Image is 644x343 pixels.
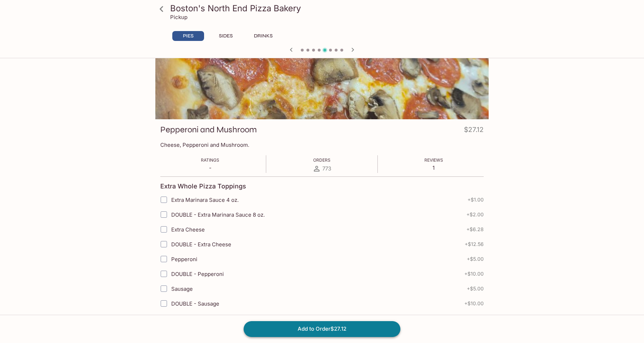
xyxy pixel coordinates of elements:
h3: Pepperoni and Mushroom [160,124,257,135]
p: Cheese, Pepperoni and Mushroom. [160,142,484,148]
span: Orders [313,157,330,163]
p: Pickup [170,14,187,20]
span: Extra Cheese [171,226,205,233]
h4: $27.12 [464,124,484,138]
div: Pepperoni and Mushroom [155,26,489,119]
span: Ratings [201,157,219,163]
span: Sausage [171,285,193,292]
span: + $5.00 [467,286,484,291]
span: DOUBLE - Sausage [171,300,219,307]
span: + $1.00 [467,197,484,203]
span: DOUBLE - Pepperoni [171,271,224,277]
button: DRINKS [247,31,279,41]
h3: Boston's North End Pizza Bakery [170,3,486,14]
span: 773 [322,165,331,172]
p: 1 [424,164,443,171]
span: + $10.00 [464,271,484,277]
span: Reviews [424,157,443,163]
button: SIDES [210,31,241,41]
span: DOUBLE - Extra Cheese [171,241,231,248]
span: Pepperoni [171,256,197,263]
button: PIES [172,31,204,41]
span: + $10.00 [464,301,484,306]
h4: Extra Whole Pizza Toppings [160,182,246,190]
span: + $5.00 [467,256,484,262]
p: - [201,164,219,171]
span: + $12.56 [465,241,484,247]
span: + $2.00 [466,212,484,217]
span: + $6.28 [466,227,484,232]
span: Extra Marinara Sauce 4 oz. [171,197,239,203]
span: DOUBLE - Extra Marinara Sauce 8 oz. [171,211,265,218]
button: Add to Order$27.12 [244,321,400,337]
